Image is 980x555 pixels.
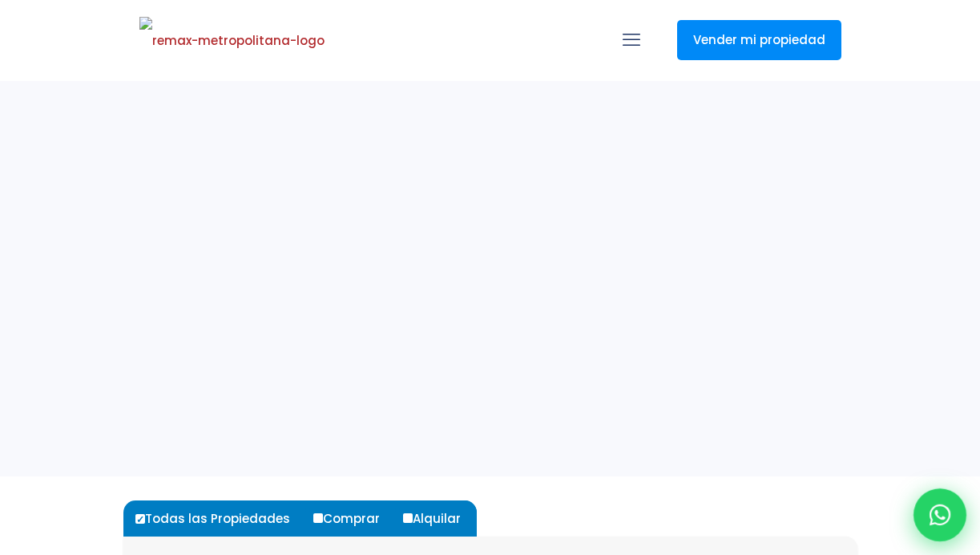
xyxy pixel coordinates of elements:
[399,500,477,537] label: Alquilar
[135,514,145,524] input: Todas las Propiedades
[677,20,841,60] a: Vender mi propiedad
[139,17,325,65] img: remax-metropolitana-logo
[618,26,645,54] a: mobile menu
[403,513,413,523] input: Alquilar
[313,513,323,523] input: Comprar
[309,500,396,537] label: Comprar
[131,500,306,537] label: Todas las Propiedades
